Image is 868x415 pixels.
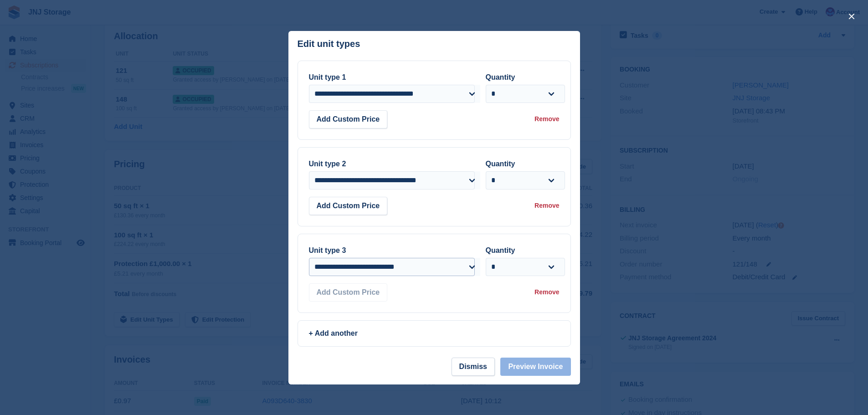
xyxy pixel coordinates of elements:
button: Add Custom Price [309,110,388,128]
label: Quantity [486,246,515,254]
button: Add Custom Price [309,283,388,302]
button: Dismiss [452,358,495,376]
p: Edit unit types [298,39,360,49]
button: Preview Invoice [500,358,570,376]
div: Remove [534,114,559,124]
div: Remove [534,201,559,210]
label: Unit type 1 [309,73,346,81]
label: Quantity [486,160,515,168]
label: Unit type 3 [309,246,346,254]
div: + Add another [309,328,560,339]
button: Add Custom Price [309,197,388,215]
button: close [844,9,859,24]
label: Quantity [486,73,515,81]
label: Unit type 2 [309,160,346,168]
a: + Add another [298,320,571,347]
div: Remove [534,287,559,297]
